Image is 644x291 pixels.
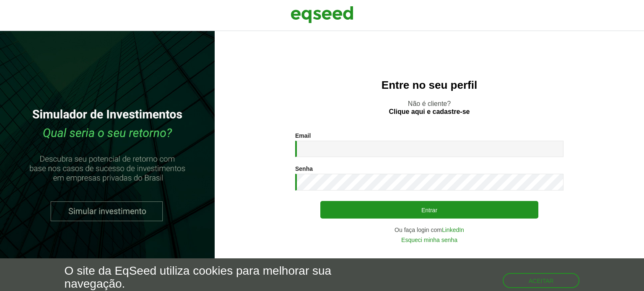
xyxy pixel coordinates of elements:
[231,79,627,91] h2: Entre no seu perfil
[442,227,464,233] a: LinkedIn
[320,201,538,219] button: Entrar
[503,273,580,288] button: Aceitar
[295,227,563,233] div: Ou faça login com
[389,108,470,115] a: Clique aqui e cadastre-se
[295,166,313,172] label: Senha
[65,265,374,291] h5: O site da EqSeed utiliza cookies para melhorar sua navegação.
[295,133,311,139] label: Email
[291,4,353,25] img: EqSeed Logo
[401,237,457,243] a: Esqueci minha senha
[231,100,627,116] p: Não é cliente?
